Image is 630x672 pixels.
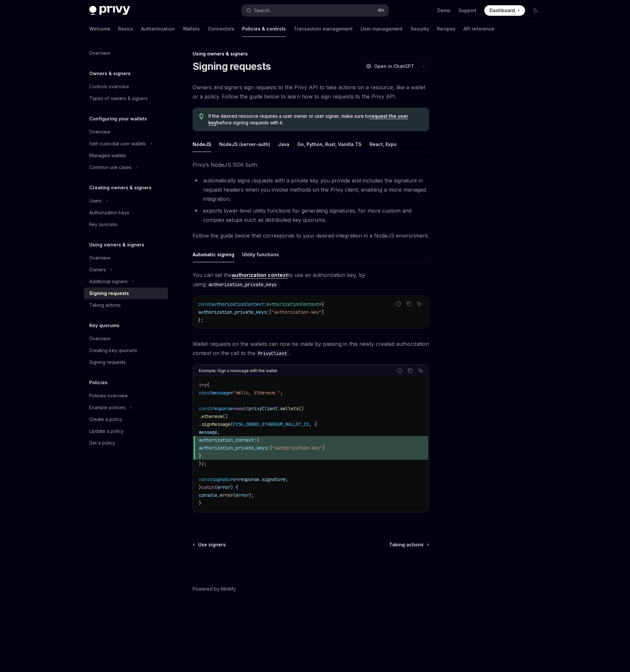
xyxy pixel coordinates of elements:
span: ethereum [201,413,222,419]
span: Follow the guide below that corresponds to your desired integration in a NodeJS environment. [193,231,429,240]
a: Creating key quorums [84,345,168,356]
code: PrivyClient [255,350,289,357]
a: Controls overview [84,81,168,93]
span: = [233,406,236,411]
span: ⌘ K [378,8,385,13]
span: const [199,476,212,482]
span: = [236,476,238,482]
a: Welcome [89,21,110,37]
a: Security [410,21,429,37]
span: [ [269,309,272,315]
svg: Tip [199,114,204,119]
span: = [230,390,233,396]
span: . [278,406,280,411]
span: () [299,406,304,411]
a: Signing requests [84,356,168,368]
div: Key quorums [89,220,117,228]
button: Copy the contents from the code block [406,367,414,375]
span: Wallet requests on the wallets can now be made by passing in this newly created authorization con... [193,339,429,358]
span: error [217,484,230,490]
span: } [199,484,201,490]
button: Open search [241,5,388,16]
button: Toggle Users section [84,195,168,207]
span: ) { [230,484,238,490]
div: Policies overview [89,392,128,400]
span: ); [249,492,254,498]
a: Overview [84,47,168,59]
a: Transaction management [294,21,353,37]
button: Automatic signing [193,247,234,262]
a: API reference [463,21,494,37]
a: Recipes [437,21,455,37]
span: ( [215,484,217,490]
a: Wallets [183,21,200,37]
span: const [199,390,212,396]
span: catch [201,484,215,490]
button: Toggle Example policies section [84,402,168,413]
span: } [199,500,201,506]
a: Authentication [141,21,175,37]
span: Use signers [198,541,226,548]
span: AuthorizationContext [266,301,319,307]
a: Policies overview [84,390,168,402]
span: privyClient [249,406,278,411]
span: { [207,382,209,388]
div: Example policies [89,404,126,411]
a: Overview [84,126,168,138]
span: . [199,421,201,427]
div: Update a policy [89,427,124,435]
a: Create a policy [84,413,168,425]
div: Example: Sign a message with the wallet [199,367,277,375]
h5: Configuring your wallets [89,115,147,123]
button: Report incorrect code [394,300,403,308]
span: await [236,406,249,411]
div: Additional signers [89,278,128,285]
button: NodeJS (server-auth) [219,136,270,152]
button: Copy the contents from the code block [405,300,413,308]
a: Powered by Mintlify [193,586,236,592]
span: error [236,492,249,498]
span: Dashboard [490,7,515,14]
div: Create a policy [89,415,122,423]
div: Overview [89,128,110,136]
span: console [199,492,217,498]
span: { [322,301,324,307]
a: Basics [118,21,133,37]
span: signMessage [201,421,230,427]
span: ; [285,476,288,482]
div: Get a policy [89,439,115,447]
span: ; [280,390,283,396]
span: authorizationContext [211,301,264,307]
span: P256_OWNED_ETHEREUM_WALLET_ID [233,421,309,427]
code: authorization_private_keys [206,281,279,288]
span: "authorization-key" [272,445,322,451]
span: authorization_private_keys: [199,445,270,451]
span: Open in ChatGPT [374,63,414,70]
a: Support [458,7,476,14]
div: Authorization keys [89,209,129,217]
span: Owners and signers sign requests to the Privy API to take actions on a resource, like a wallet or... [193,83,429,101]
a: Taking actions [389,541,429,548]
a: Managed wallets [84,150,168,161]
button: Toggle Additional signers section [84,276,168,287]
div: Users [89,197,102,205]
div: Types of owners & signers [89,94,148,102]
a: Policies & controls [242,21,286,37]
a: Types of owners & signers [84,93,168,104]
span: wallets [280,406,299,411]
h1: Signing requests [193,60,271,72]
span: { [257,437,259,443]
a: Get a policy [84,437,168,449]
div: Signing requests [89,289,129,297]
a: Signing requests [84,287,168,299]
div: Signing requests [89,358,126,366]
span: try [199,382,207,388]
a: Demo [437,7,451,14]
a: Taking actions [84,299,168,311]
button: Java [278,136,289,152]
a: Connectors [208,21,234,37]
li: exports lower-level utility functions for generating signatures, for more custom and complex setu... [193,206,429,224]
div: Common use cases [89,163,132,171]
button: Ask AI [416,367,425,375]
span: [ [270,445,272,451]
